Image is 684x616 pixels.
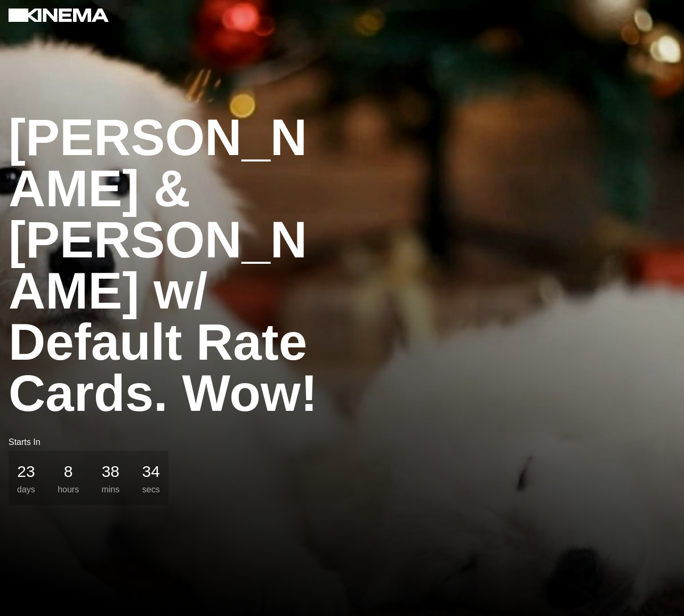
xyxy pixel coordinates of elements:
p: 38 [101,459,119,483]
p: days [17,483,35,496]
p: hours [58,483,79,496]
p: mins [101,483,119,496]
p: 23 [17,459,35,483]
p: 8 [58,459,79,483]
p: secs [142,483,160,496]
p: Starts In [9,436,675,449]
p: 34 [142,459,160,483]
p: [PERSON_NAME] & [PERSON_NAME] w/ Default Rate Cards. Wow! [9,112,328,419]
